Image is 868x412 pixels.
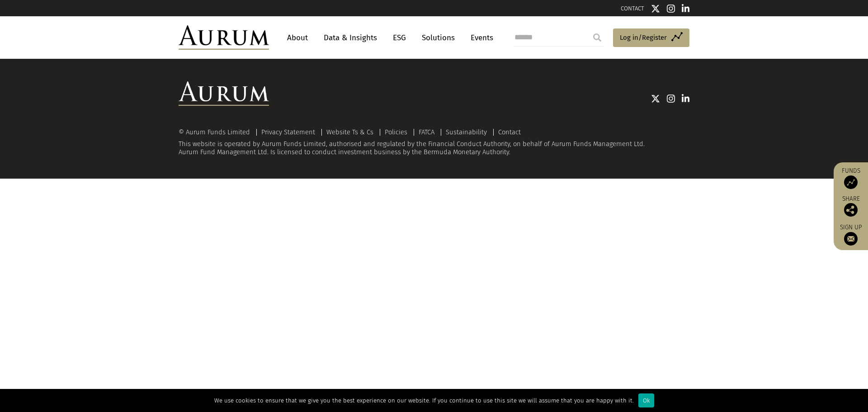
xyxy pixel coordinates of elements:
[682,94,690,103] img: Linkedin icon
[261,128,315,136] a: Privacy Statement
[419,128,434,136] a: FATCA
[385,128,407,136] a: Policies
[388,29,410,46] a: ESG
[613,28,689,47] a: Log in/Register
[417,29,459,46] a: Solutions
[667,4,675,13] img: Instagram icon
[446,128,487,136] a: Sustainability
[651,94,660,103] img: Twitter icon
[179,81,269,106] img: Aurum Logo
[319,29,382,46] a: Data & Insights
[179,25,269,50] img: Aurum
[283,29,312,46] a: About
[667,94,675,103] img: Instagram icon
[498,128,521,136] a: Contact
[844,175,858,189] img: Access Funds
[179,128,689,156] div: This website is operated by Aurum Funds Limited, authorised and regulated by the Financial Conduc...
[620,32,667,43] span: Log in/Register
[621,5,644,12] a: CONTACT
[179,129,255,136] div: © Aurum Funds Limited
[682,4,690,13] img: Linkedin icon
[651,4,660,13] img: Twitter icon
[326,128,373,136] a: Website Ts & Cs
[466,29,493,46] a: Events
[588,28,606,47] input: Submit
[838,167,863,189] a: Funds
